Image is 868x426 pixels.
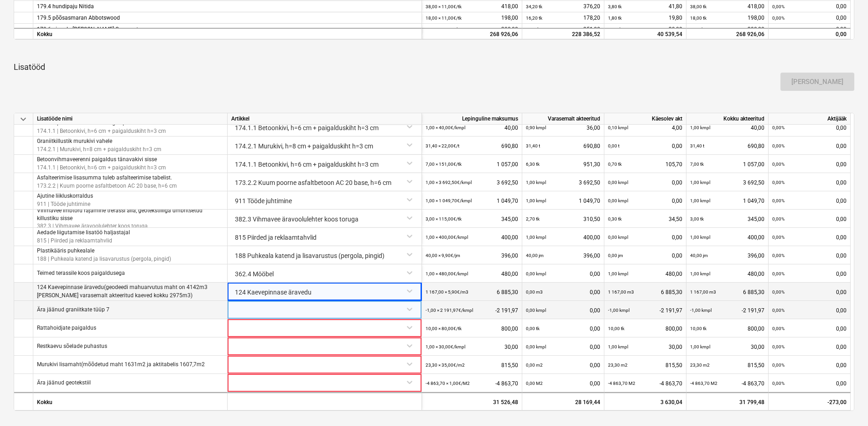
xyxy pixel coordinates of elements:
p: Restkaevu sõelade puhastus [37,342,107,350]
div: 0,00 [608,137,682,155]
small: 0,00% [772,16,785,21]
small: 0,30 tk [608,216,622,221]
small: 0,10 kmpl [608,125,628,130]
div: 3 692,50 [426,173,518,192]
div: 800,00 [426,319,518,338]
small: 40,00 jm [690,253,708,258]
div: 31 526,48 [422,392,522,410]
div: 6 885,30 [690,283,764,301]
p: 382.3 | Vihmavee äravoolulehter koos toruga [37,222,223,230]
div: 268 926,06 [426,29,518,40]
div: 1 057,00 [426,155,518,174]
small: 0,00% [772,125,785,130]
div: Kokku akteeritud [686,113,769,125]
div: 6 885,30 [426,283,518,301]
div: 815,50 [690,356,764,374]
small: 0,00% [772,235,785,240]
div: 345,00 [690,210,764,228]
div: Aktijääk [769,113,851,125]
small: 40,00 × 9,90€ / jm [426,253,460,258]
div: 40,00 [426,118,518,137]
p: Betoonvihmaveerenni paigaldus tänavakivi sisse [37,156,166,163]
small: 1,80 tk [608,16,622,21]
div: 345,00 [426,210,518,228]
div: 800,00 [608,319,682,338]
small: 3,80 tk [608,4,622,9]
div: Lisatööde nimi [33,113,228,125]
div: 30,00 [426,337,518,356]
div: 400,00 [426,228,518,247]
div: 400,00 [526,228,600,247]
div: 39,00 [608,24,682,35]
small: 2,70 tk [526,216,540,221]
small: 0,70 tk [608,162,622,167]
div: -4 863,70 [690,374,764,393]
small: 31,40 t [690,143,704,148]
small: 1,00 × 480,00€ / kmpl [426,271,468,276]
small: -4 863,70 M2 [608,381,635,386]
div: 0,00 [526,319,600,338]
small: 0,00 kmpl [608,180,628,185]
div: 815,50 [608,356,682,374]
div: 951,30 [526,155,600,174]
small: 7,00 tk [690,162,704,167]
p: 173.2.2 | Kuum poorne asfaltbetoon AC 20 base, h=6 cm [37,182,177,189]
small: 38,00 tk [690,4,707,9]
small: 23,30 m2 [608,363,628,368]
small: 0,00 t [608,143,619,148]
small: 0,00% [772,4,785,9]
p: 124 Kaevepinnase äravedu(geodeedi mahuarvutus maht on 4142m3 [PERSON_NAME] varasemalt akteeritud ... [37,284,223,299]
small: 10,00 tk [608,326,624,331]
div: 0,00 [608,191,682,210]
small: 0,00% [772,143,785,148]
p: 174.1.1 | Betoonkivi, h=6 cm + paigalduskiht h=3 cm [37,127,166,135]
div: 390,00 [690,24,764,35]
small: 1,00 kmpl [690,235,710,240]
p: Ära jäänud graniitkate tüüp 7 [37,306,109,314]
div: 0,00 [526,301,600,320]
div: Chat Widget [822,382,868,426]
div: 179.5 põõsasmaran Abbotswood [37,12,418,24]
small: 6,00 tk [690,27,704,32]
div: 41,80 [608,1,682,12]
div: 0,00 [772,246,847,265]
small: -4 863,70 × 1,00€ / M2 [426,381,470,386]
small: 0,00 kmpl [608,235,628,240]
div: 0,00 [772,118,847,137]
p: Murukivi lisamaht(mõõdetud maht 1631m2 ja aktitabelis 1607,7m2 [37,361,205,368]
small: 23,30 × 35,00€ / m2 [426,363,465,368]
div: 198,00 [690,12,764,24]
small: 3,00 tk [690,216,704,221]
small: -1,00 kmpl [608,308,629,313]
div: Varasemalt akteeritud [522,113,604,125]
small: 1 167,00 × 5,90€ / m3 [426,289,468,295]
div: 4,00 [608,118,682,137]
small: 0,00% [772,381,785,386]
small: 6,00 × 65,00€ / tk [426,27,459,32]
div: 0,00 [526,374,600,393]
small: 0,00 kmpl [526,271,546,276]
small: 0,00 jm [608,253,623,258]
div: 3 630,04 [608,393,682,411]
small: 0,00 kmpl [608,198,628,203]
div: 690,80 [526,137,600,155]
p: 911 | Tööde juhtimine [37,200,93,208]
div: Kokku [33,28,422,39]
div: 268 926,06 [686,28,769,39]
small: 3,00 × 115,00€ / tk [426,216,462,221]
small: 0,60 tk [608,27,622,32]
div: 418,00 [426,1,518,12]
div: 0,00 [772,283,847,301]
small: 0,00 m3 [526,289,543,295]
div: 1 057,00 [690,155,764,174]
small: 0,00% [772,162,785,167]
small: 0,00 m2 [526,363,543,368]
div: -2 191,97 [608,301,682,320]
div: 690,80 [426,137,518,155]
small: -1,00 × 2 191,97€ / kmpl [426,308,473,313]
div: -4 863,70 [426,374,518,393]
div: 0,00 [772,356,847,374]
small: 1,00 kmpl [690,198,710,203]
small: 31,40 t [526,143,540,148]
small: 5,40 tk [526,27,540,32]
